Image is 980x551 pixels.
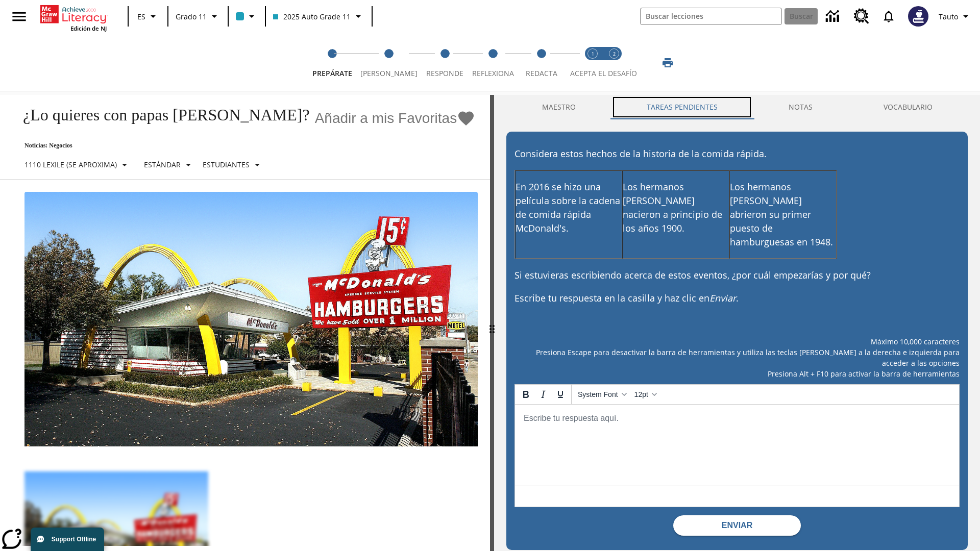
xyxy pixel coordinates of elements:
[939,11,958,22] span: Tauto
[630,386,660,403] button: Font sizes
[4,2,34,32] button: Abrir el menú lateral
[352,35,426,91] button: Lee step 2 of 5
[199,156,267,174] button: Seleccionar estudiante
[273,11,351,22] span: 2025 Auto Grade 11
[52,536,96,543] span: Support Offline
[315,110,457,127] span: Añadir a mis Favoritas
[171,7,225,26] button: Grado: Grado 11, Elige un grado
[514,147,960,161] p: Considera estos hechos de la historia de la comida rápida.
[848,3,875,30] a: Centro de recursos, Se abrirá en una pestaña nueva.
[848,95,968,119] button: VOCABULARIO
[494,95,980,551] div: activity
[935,7,976,26] button: Perfil/Configuración
[24,192,478,447] img: Uno de los primeros locales de McDonald's, con el icónico letrero rojo y los arcos amarillos.
[534,386,552,403] button: Italic
[132,7,164,26] button: Lenguaje: ES, Selecciona un idioma
[753,95,848,119] button: NOTAS
[304,35,360,91] button: Prepárate step 1 of 5
[24,159,117,170] p: 1110 Lexile (Se aproxima)
[526,68,557,78] span: Redacta
[641,8,781,24] input: Buscar campo
[673,515,801,536] button: Enviar
[232,7,262,26] button: El color de la clase es azul claro. Cambiar el color de la clase.
[552,386,569,403] button: Underline
[514,35,569,91] button: Redacta step 5 of 5
[426,68,463,78] span: Responde
[514,336,960,347] p: Máximo 10,000 caracteres
[908,6,928,27] img: Avatar
[12,106,310,124] h1: ¿Lo quieres con papas [PERSON_NAME]?
[506,95,611,119] button: Maestro
[730,180,836,249] p: Los hermanos [PERSON_NAME] abrieron su primer puesto de hamburguesas en 1948.
[820,3,848,31] a: Centro de información
[611,95,753,119] button: TAREAS PENDIENTES
[517,386,534,403] button: Bold
[514,291,960,305] p: Escribe tu respuesta en la casilla y haz clic en .
[203,159,250,170] p: Estudiantes
[709,292,736,304] em: Enviar
[31,528,104,551] button: Support Offline
[464,35,522,91] button: Reflexiona step 4 of 5
[651,54,684,72] button: Imprimir
[140,156,199,174] button: Tipo de apoyo, Estándar
[20,156,135,174] button: Seleccione Lexile, 1110 Lexile (Se aproxima)
[578,390,618,398] span: System Font
[514,268,960,282] p: Si estuvieras escribiendo acerca de estos eventos, ¿por cuál empezarías y por qué?
[418,35,472,91] button: Responde step 3 of 5
[574,386,630,403] button: Fonts
[515,405,959,486] iframe: Rich Text Area. Press ALT-0 for help.
[875,3,902,30] a: Notificaciones
[613,51,616,57] text: 2
[12,142,475,149] p: Noticias: Negocios
[40,3,107,32] div: Portada
[514,347,960,368] p: Presiona Escape para desactivar la barra de herramientas y utiliza las teclas [PERSON_NAME] a la ...
[592,51,594,57] text: 1
[623,180,729,235] p: Los hermanos [PERSON_NAME] nacieron a principio de los años 1900.
[506,95,968,119] div: Instructional Panel Tabs
[578,35,607,91] button: Acepta el desafío lee step 1 of 2
[634,390,648,398] span: 12pt
[144,159,181,170] p: Estándar
[514,368,960,379] p: Presiona Alt + F10 para activar la barra de herramientas
[70,24,107,32] span: Edición de NJ
[312,68,352,78] span: Prepárate
[902,3,935,30] button: Escoja un nuevo avatar
[516,180,622,235] p: En 2016 se hizo una película sobre la cadena de comida rápida McDonald's.
[360,68,418,78] span: [PERSON_NAME]
[472,68,514,78] span: Reflexiona
[599,35,629,91] button: Acepta el desafío contesta step 2 of 2
[176,11,207,22] span: Grado 11
[570,68,637,78] span: ACEPTA EL DESAFÍO
[490,95,494,551] div: Pulsa la tecla de intro o la barra espaciadora y luego presiona las flechas de derecha e izquierd...
[137,11,145,22] span: ES
[269,7,369,26] button: Clase: 2025 Auto Grade 11, Selecciona una clase
[315,109,476,127] button: Añadir a mis Favoritas - ¿Lo quieres con papas fritas?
